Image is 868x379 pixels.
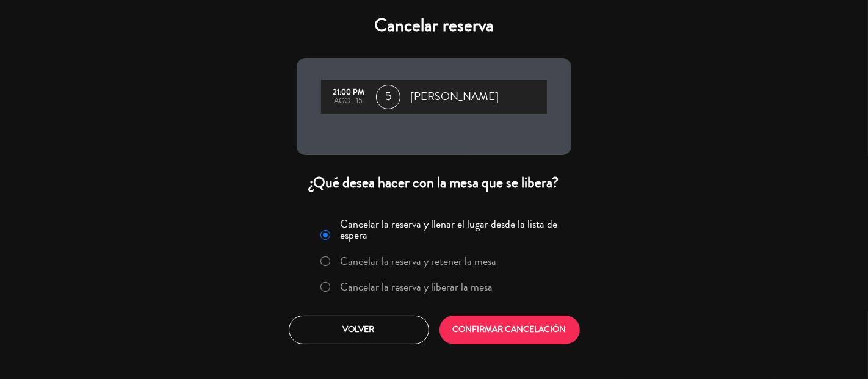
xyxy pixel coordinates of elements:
[410,88,499,106] span: [PERSON_NAME]
[376,85,400,109] span: 5
[341,256,497,267] label: Cancelar la reserva y retener la mesa
[439,316,580,344] button: CONFIRMAR CANCELACIÓN
[341,281,493,292] label: Cancelar la reserva y liberar la mesa
[327,88,370,97] div: 21:00 PM
[341,218,564,240] label: Cancelar la reserva y llenar el lugar desde la lista de espera
[297,15,571,37] h4: Cancelar reserva
[289,316,429,344] button: Volver
[297,173,571,192] div: ¿Qué desea hacer con la mesa que se libera?
[327,97,370,106] div: ago., 15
